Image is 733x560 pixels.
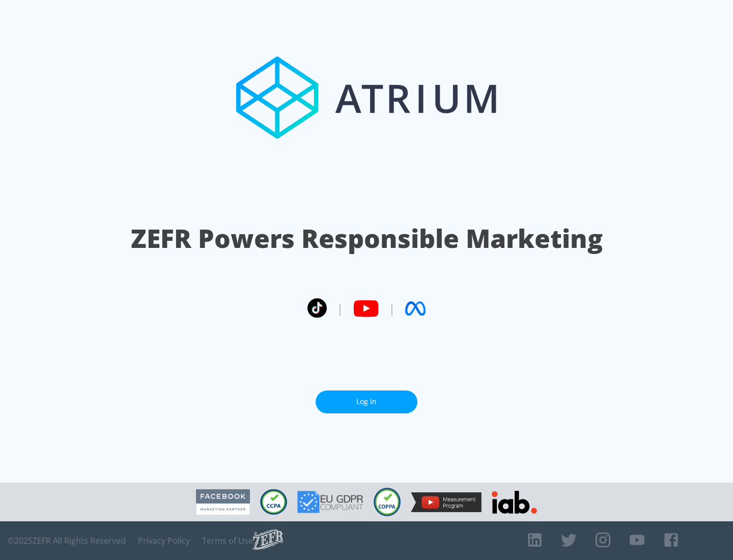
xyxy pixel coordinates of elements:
span: © 2025 ZEFR All Rights Reserved [8,536,126,546]
span: | [337,301,343,316]
img: GDPR Compliant [297,491,363,513]
h1: ZEFR Powers Responsible Marketing [131,221,603,256]
img: IAB [492,491,537,514]
span: | [389,301,395,316]
a: Privacy Policy [138,536,190,546]
img: Facebook Marketing Partner [196,489,250,515]
img: COPPA Compliant [374,488,401,516]
a: Log In [316,390,417,413]
a: Terms of Use [202,536,253,546]
img: YouTube Measurement Program [411,492,482,512]
img: CCPA Compliant [260,489,287,515]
